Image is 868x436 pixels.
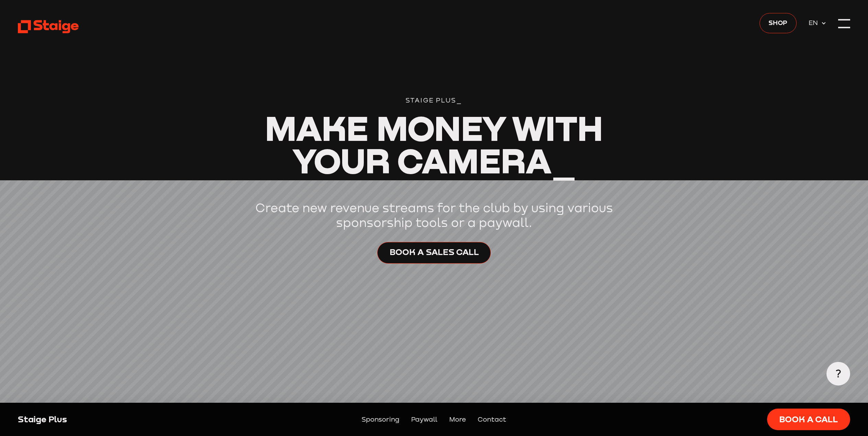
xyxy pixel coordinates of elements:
a: Book a call [767,409,850,430]
span: Make Money With Your Camera_ [265,107,603,181]
a: Contact [478,414,506,424]
a: Book a sales call [377,242,491,264]
span: EN [809,17,821,28]
a: Shop [760,13,797,33]
p: Create new revenue streams for the club by using various sponsorship tools or a paywall. [228,201,640,230]
span: Shop [768,17,787,28]
a: Paywall [411,414,437,424]
span: Book a sales call [390,246,479,258]
a: Sponsoring [362,414,400,424]
a: More [449,414,466,424]
div: Staige Plus [18,413,219,425]
div: Staige Plus_ [228,95,640,105]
